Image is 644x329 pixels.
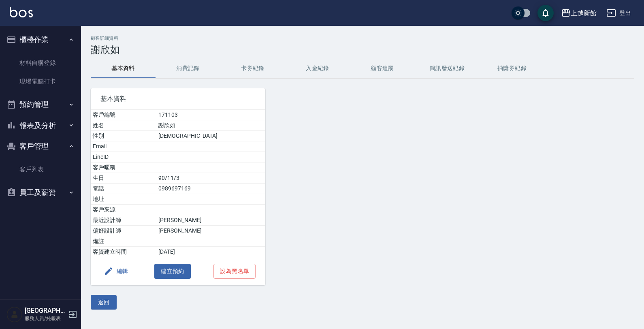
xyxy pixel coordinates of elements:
img: Logo [10,7,33,17]
button: 登出 [603,6,634,21]
button: 櫃檯作業 [3,29,78,50]
button: 上越新館 [558,5,600,21]
h5: [GEOGRAPHIC_DATA] [25,307,66,315]
a: 客戶列表 [3,160,78,179]
td: 備註 [91,236,156,247]
button: 簡訊發送紀錄 [415,59,480,78]
button: 消費記錄 [156,59,220,78]
button: 返回 [91,295,117,310]
td: 0989697169 [156,184,265,194]
button: 設為黑名單 [213,264,256,279]
button: 編輯 [100,264,132,279]
button: 員工及薪資 [3,182,78,203]
td: 90/11/3 [156,173,265,184]
td: [PERSON_NAME] [156,215,265,226]
button: 顧客追蹤 [350,59,415,78]
button: 建立預約 [154,264,191,279]
td: 客資建立時間 [91,247,156,257]
td: 謝欣如 [156,120,265,131]
span: 基本資料 [100,95,256,103]
a: 現場電腦打卡 [3,72,78,91]
td: [DATE] [156,247,265,257]
h3: 謝欣如 [91,44,634,56]
button: 抽獎券紀錄 [480,59,544,78]
td: 性別 [91,131,156,141]
img: Person [6,306,23,323]
button: 入金紀錄 [285,59,350,78]
td: 最近設計師 [91,215,156,226]
button: 預約管理 [3,94,78,115]
h2: 顧客詳細資料 [91,36,634,41]
td: 偏好設計師 [91,226,156,236]
button: 客戶管理 [3,136,78,157]
td: 客戶暱稱 [91,162,156,173]
td: 客戶編號 [91,110,156,120]
button: 基本資料 [91,59,156,78]
td: 電話 [91,184,156,194]
td: [PERSON_NAME] [156,226,265,236]
p: 服務人員/純報表 [25,315,66,322]
button: save [537,5,554,21]
td: 地址 [91,194,156,205]
td: 姓名 [91,120,156,131]
button: 卡券紀錄 [220,59,285,78]
div: 上越新館 [571,8,597,18]
td: 生日 [91,173,156,184]
td: LineID [91,152,156,162]
td: 客戶來源 [91,205,156,215]
td: 171103 [156,110,265,120]
td: Email [91,141,156,152]
td: [DEMOGRAPHIC_DATA] [156,131,265,141]
a: 材料自購登錄 [3,53,78,72]
button: 報表及分析 [3,115,78,136]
